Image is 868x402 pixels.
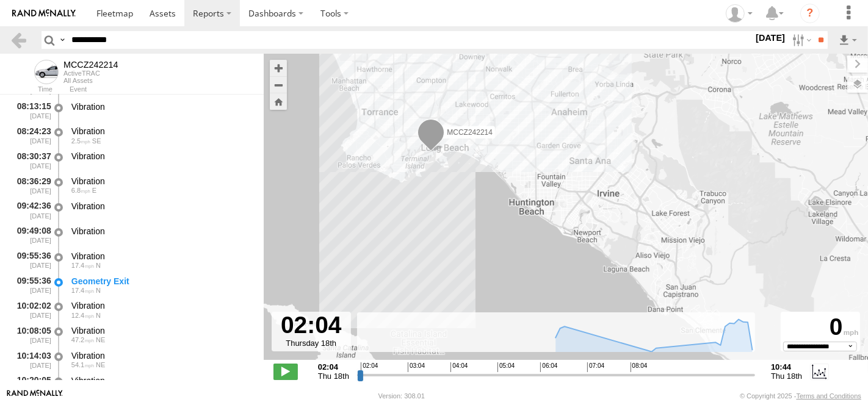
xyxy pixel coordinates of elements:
[71,375,252,386] div: Vibration
[10,348,52,371] div: 10:14:03 [DATE]
[378,392,425,400] div: Version: 308.01
[10,87,52,93] div: Time
[361,362,378,372] span: 02:04
[70,87,264,93] div: Event
[71,336,94,343] span: 47.2
[10,224,52,246] div: 09:49:08 [DATE]
[71,226,252,237] div: Vibration
[71,126,252,137] div: Vibration
[71,262,94,269] span: 17.4
[71,137,90,145] span: 2.5
[631,362,648,372] span: 08:04
[771,371,802,381] span: Thu 18th Sep 2025
[837,31,858,49] label: Export results as...
[797,392,861,400] a: Terms and Conditions
[96,361,105,368] span: Heading: 31
[71,151,252,162] div: Vibration
[96,262,101,269] span: Heading: 6
[497,362,515,372] span: 05:04
[63,70,118,77] div: ActiveTRAC
[10,373,52,396] div: 10:20:05 [DATE]
[270,76,287,93] button: Zoom out
[71,276,252,287] div: Geometry Exit
[71,312,94,319] span: 12.4
[92,137,101,145] span: Heading: 155
[71,300,252,311] div: Vibration
[787,31,814,49] label: Search Filter Options
[771,362,802,371] strong: 10:44
[71,101,252,112] div: Vibration
[71,251,252,262] div: Vibration
[63,77,118,84] div: All Assets
[10,31,27,49] a: Back to previous Page
[408,362,425,372] span: 03:04
[270,60,287,76] button: Zoom in
[587,362,604,372] span: 07:04
[722,4,757,23] div: Zulema McIntosch
[92,187,96,194] span: Heading: 70
[540,362,557,372] span: 06:04
[7,390,63,402] a: Visit our Website
[71,361,94,368] span: 54.1
[96,287,101,294] span: Heading: 6
[71,187,90,194] span: 6.8
[57,31,67,49] label: Search Query
[10,274,52,296] div: 09:55:36 [DATE]
[447,127,493,136] span: MCCZ242214
[63,60,118,70] div: MCCZ242214 - View Asset History
[450,362,468,372] span: 04:04
[10,149,52,171] div: 08:30:37 [DATE]
[71,350,252,361] div: Vibration
[96,336,105,343] span: Heading: 27
[71,201,252,212] div: Vibration
[10,299,52,321] div: 10:02:02 [DATE]
[318,362,349,371] strong: 02:04
[753,31,787,45] label: [DATE]
[10,323,52,346] div: 10:08:05 [DATE]
[10,249,52,271] div: 09:55:36 [DATE]
[800,4,820,23] i: ?
[96,312,101,319] span: Heading: 356
[270,93,287,110] button: Zoom Home
[71,287,94,294] span: 17.4
[783,314,858,342] div: 0
[12,9,76,18] img: rand-logo.svg
[10,174,52,196] div: 08:36:29 [DATE]
[71,176,252,187] div: Vibration
[318,371,349,381] span: Thu 18th Sep 2025
[10,199,52,221] div: 09:42:36 [DATE]
[10,99,52,122] div: 08:13:15 [DATE]
[10,124,52,147] div: 08:24:23 [DATE]
[740,392,861,400] div: © Copyright 2025 -
[71,325,252,336] div: Vibration
[273,364,298,379] label: Play/Stop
